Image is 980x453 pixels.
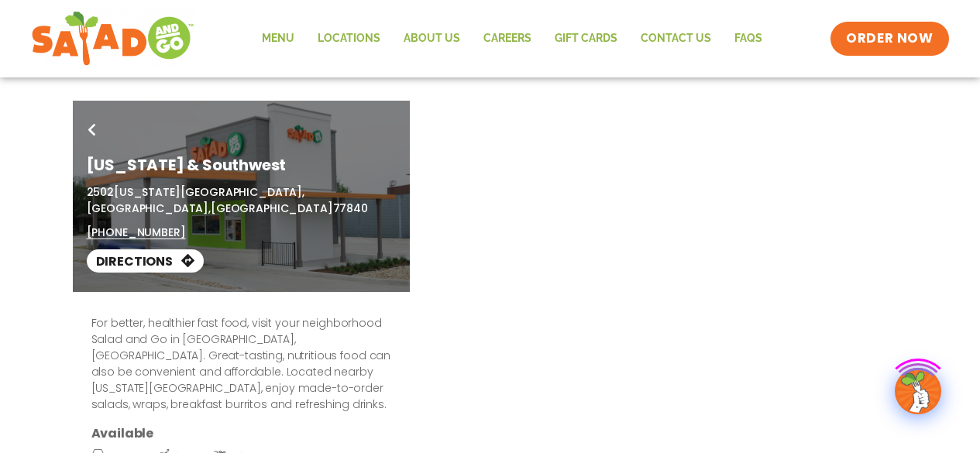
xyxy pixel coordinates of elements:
span: [GEOGRAPHIC_DATA], [87,201,211,216]
a: FAQs [723,21,774,57]
a: About Us [392,21,472,57]
span: 2502 [87,184,114,200]
a: Directions [87,249,204,273]
a: Careers [472,21,543,57]
img: new-SAG-logo-768×292 [31,8,194,70]
span: 77840 [333,201,368,216]
span: [GEOGRAPHIC_DATA] [211,201,333,216]
a: Locations [306,21,392,57]
a: [PHONE_NUMBER] [87,225,186,241]
span: [US_STATE][GEOGRAPHIC_DATA], [114,184,304,200]
h3: Available [91,425,391,441]
a: GIFT CARDS [543,21,629,57]
a: Menu [250,21,306,57]
a: Contact Us [629,21,723,57]
span: ORDER NOW [846,29,933,48]
nav: Menu [250,21,774,57]
p: For better, healthier fast food, visit your neighborhood Salad and Go in [GEOGRAPHIC_DATA], [GEOG... [91,315,391,413]
a: ORDER NOW [830,22,948,56]
h1: [US_STATE] & Southwest [87,153,396,177]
